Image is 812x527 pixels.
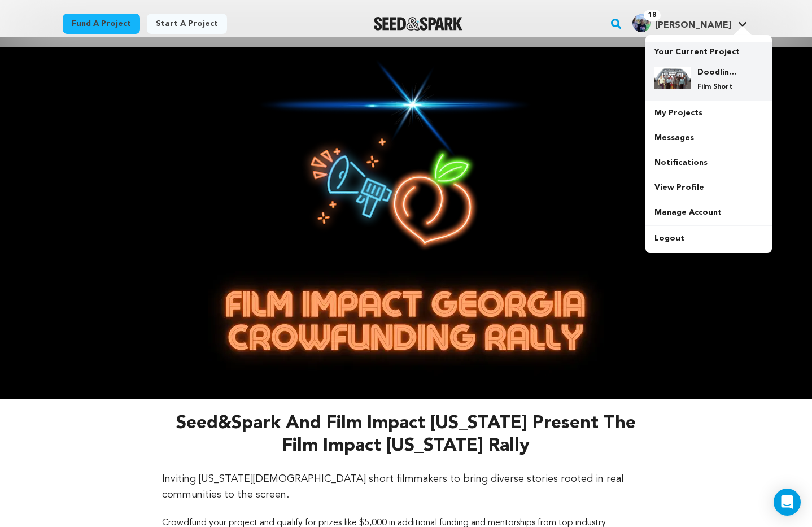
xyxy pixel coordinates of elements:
span: [PERSON_NAME] [655,21,731,30]
span: Linda H.'s Profile [630,12,749,36]
p: Your Current Project [654,42,763,58]
p: Seed&Spark and Film Impact [US_STATE] Present the Film Impact [US_STATE] Rally [162,412,650,458]
img: 6a51a030ddcbbe15.png [654,67,691,89]
a: Logout [645,226,772,251]
a: My Projects [645,101,772,125]
img: Film Impact Georgia Headline Image [208,262,604,376]
img: 22e6c5640c38a5e5.jpg [632,14,651,32]
span: 18 [644,10,661,21]
a: Seed&Spark Homepage [374,17,462,31]
div: Linda H.'s Profile [632,14,731,32]
p: Inviting [US_STATE][DEMOGRAPHIC_DATA] short filmmakers to bring diverse stories rooted in real co... [162,471,650,503]
a: View Profile [645,175,772,200]
a: Your Current Project Doodling for Democracy Film Short [654,42,763,101]
a: Linda H.'s Profile [630,12,749,32]
h4: Doodling for Democracy [697,67,738,78]
img: Film Impact Georgia Feature Image [257,59,555,262]
a: Start a project [147,14,227,34]
p: Film Short [697,82,738,92]
img: Seed&Spark Logo Dark Mode [374,17,462,31]
a: Messages [645,125,772,150]
a: Notifications [645,150,772,175]
a: Manage Account [645,200,772,225]
a: Fund a project [63,14,140,34]
div: Open Intercom Messenger [774,489,801,516]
